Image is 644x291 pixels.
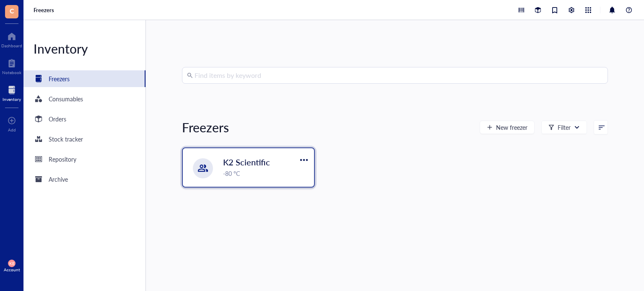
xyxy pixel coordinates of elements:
[4,267,20,272] div: Account
[496,124,527,131] span: New freezer
[558,123,571,132] div: Filter
[182,119,229,136] div: Freezers
[23,171,145,188] a: Archive
[23,90,145,107] a: Consumables
[23,151,145,167] a: Repository
[223,169,309,178] div: -80 °C
[3,97,21,102] div: Inventory
[1,43,22,48] div: Dashboard
[9,261,15,266] span: KE
[2,57,21,75] a: Notebook
[223,156,270,168] span: K2 Scientific
[49,134,83,144] div: Stock tracker
[49,74,70,83] div: Freezers
[34,6,56,14] a: Freezers
[49,175,68,184] div: Archive
[49,155,76,164] div: Repository
[3,83,21,102] a: Inventory
[8,127,16,132] div: Add
[480,121,535,134] button: New freezer
[49,114,66,124] div: Orders
[23,70,145,87] a: Freezers
[10,5,14,16] span: C
[23,40,145,57] div: Inventory
[23,111,145,127] a: Orders
[23,131,145,147] a: Stock tracker
[49,94,83,103] div: Consumables
[2,70,21,75] div: Notebook
[1,30,22,48] a: Dashboard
